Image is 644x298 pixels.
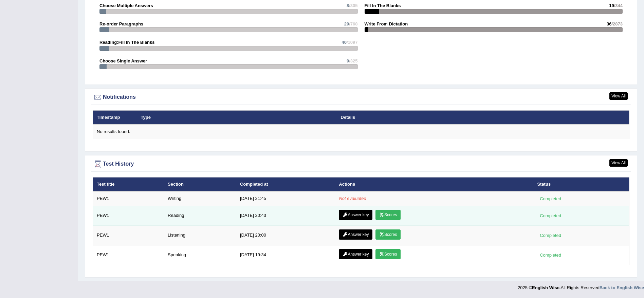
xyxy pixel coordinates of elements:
span: 19 [609,3,614,8]
a: Scores [375,249,401,259]
td: [DATE] 21:45 [236,191,335,206]
td: [DATE] 20:43 [236,206,335,225]
td: [DATE] 19:34 [236,245,335,265]
td: PEW1 [93,225,164,245]
th: Test title [93,177,164,191]
div: Completed [537,195,564,202]
td: PEW1 [93,245,164,265]
strong: Choose Multiple Answers [99,3,153,8]
div: Completed [537,212,564,219]
a: Answer key [339,210,372,220]
td: [DATE] 20:00 [236,225,335,245]
th: Status [533,177,629,191]
td: Reading [164,206,236,225]
span: 29 [344,21,349,26]
span: /344 [614,3,623,8]
a: Answer key [339,229,372,240]
div: Completed [537,232,564,239]
td: Writing [164,191,236,206]
div: 2025 © All Rights Reserved [518,281,644,291]
div: Notifications [93,92,629,103]
span: 9 [347,58,349,63]
a: Scores [375,210,401,220]
strong: Fill In The Blanks [365,3,401,8]
strong: Re-order Paragraphs [99,21,143,26]
td: PEW1 [93,206,164,225]
span: 8 [347,3,349,8]
div: Test History [93,159,629,169]
th: Type [137,110,337,125]
th: Section [164,177,236,191]
span: 36 [607,21,611,26]
strong: Write From Dictation [365,21,408,26]
span: /768 [349,21,357,26]
a: Back to English Wise [600,285,644,290]
a: View All [609,92,628,100]
a: Scores [375,229,401,240]
span: /2873 [611,21,623,26]
div: No results found. [97,129,625,135]
a: Answer key [339,249,372,259]
span: /325 [349,58,357,63]
td: Listening [164,225,236,245]
span: /305 [349,3,357,8]
th: Details [337,110,589,125]
div: Completed [537,252,564,259]
span: /1097 [347,40,358,45]
span: 40 [342,40,346,45]
strong: English Wise. [532,285,560,290]
strong: Reading:Fill In The Blanks [99,40,155,45]
th: Completed at [236,177,335,191]
th: Actions [335,177,533,191]
td: PEW1 [93,191,164,206]
strong: Choose Single Answer [99,58,147,63]
td: Speaking [164,245,236,265]
a: View All [609,159,628,167]
th: Timestamp [93,110,137,125]
em: Not evaluated [339,196,366,201]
